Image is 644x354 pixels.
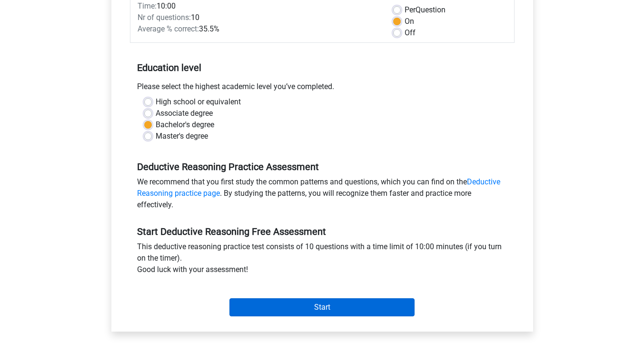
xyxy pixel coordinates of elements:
div: 35.5% [130,23,386,35]
label: High school or equivalent [156,96,241,108]
h5: Deductive Reasoning Practice Assessment [137,161,507,172]
span: Time: [138,1,157,10]
div: We recommend that you first study the common patterns and questions, which you can find on the . ... [130,176,515,214]
label: Master's degree [156,131,208,142]
span: Per [405,5,416,14]
h5: Education level [137,58,507,77]
div: This deductive reasoning practice test consists of 10 questions with a time limit of 10:00 minute... [130,241,515,279]
span: Average % correct: [138,24,199,33]
div: Please select the highest academic level you’ve completed. [130,81,515,96]
label: Bachelor's degree [156,119,214,131]
h5: Start Deductive Reasoning Free Assessment [137,226,507,237]
label: Question [405,4,446,16]
input: Start [229,298,415,316]
span: Nr of questions: [138,13,191,22]
div: 10 [130,12,386,23]
label: Off [405,27,416,39]
div: 10:00 [130,0,386,12]
label: On [405,16,414,27]
label: Associate degree [156,108,213,119]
